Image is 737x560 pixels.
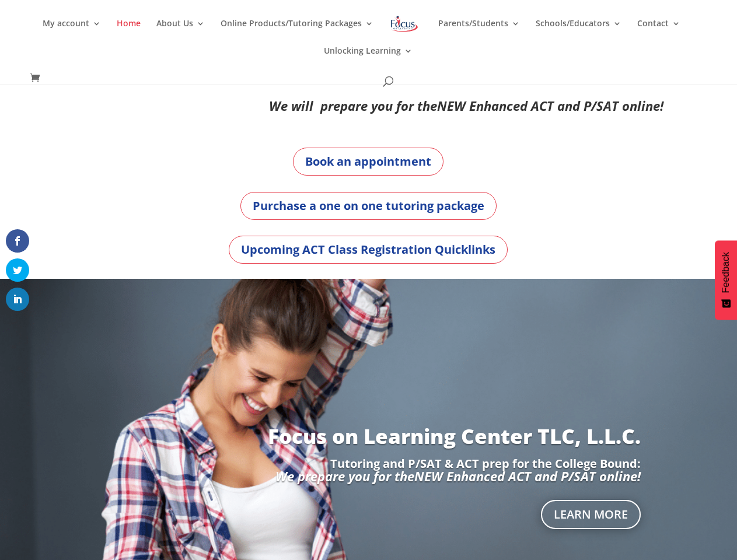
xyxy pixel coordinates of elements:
a: Purchase a one on one tutoring package [240,192,497,220]
button: Feedback - Show survey [715,240,737,320]
a: About Us [156,19,205,47]
em: NEW Enhanced ACT and P/SAT online! [414,467,641,485]
a: My account [43,19,101,47]
a: Focus on Learning Center TLC, L.L.C. [268,422,641,450]
a: Learn More [541,500,641,529]
a: Book an appointment [293,148,443,176]
a: Schools/Educators [536,19,621,47]
a: Home [117,19,141,47]
a: Upcoming ACT Class Registration Quicklinks [229,236,508,264]
p: Tutoring and P/SAT & ACT prep for the College Bound: [96,458,641,470]
em: NEW Enhanced ACT and P/SAT online! [437,97,663,114]
em: We prepare you for the [275,467,414,485]
a: Online Products/Tutoring Packages [221,19,373,47]
a: Unlocking Learning [324,47,413,74]
span: Feedback [721,252,731,293]
img: Focus on Learning [389,13,420,34]
a: Parents/Students [438,19,520,47]
a: Contact [637,19,680,47]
